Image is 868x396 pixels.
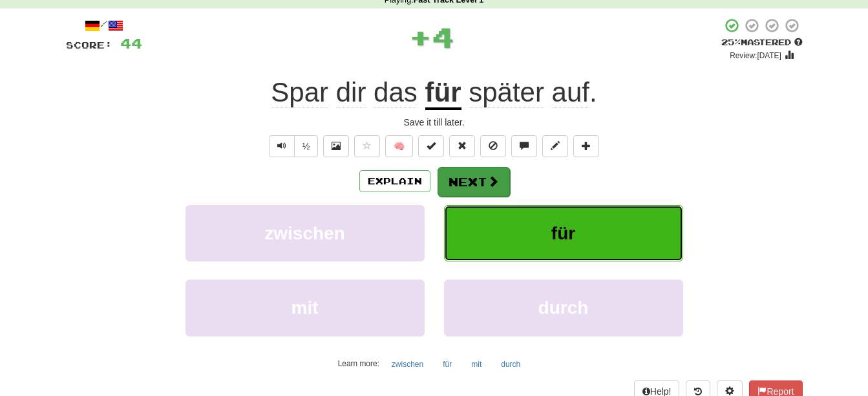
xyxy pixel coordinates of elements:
[291,298,319,318] span: mit
[538,298,589,318] span: durch
[269,135,295,157] button: Play sentence audio (ctl+space)
[464,355,489,374] button: mit
[480,135,506,157] button: Ignore sentence (alt+i)
[294,135,319,157] button: ½
[436,355,459,374] button: für
[721,37,803,49] div: Mastered
[461,77,597,108] span: .
[385,355,430,374] button: zwischen
[359,170,430,192] button: Explain
[66,39,112,50] span: Score:
[266,135,319,157] div: Text-to-speech controls
[374,77,418,108] span: das
[66,116,803,129] div: Save it till later.
[354,135,380,157] button: Favorite sentence (alt+f)
[418,135,444,157] button: Set this sentence to 100% Mastered (alt+m)
[494,355,527,374] button: durch
[271,77,328,108] span: Spar
[323,135,349,157] button: Show image (alt+x)
[552,77,589,108] span: auf
[444,205,683,261] button: für
[185,280,425,336] button: mit
[385,135,413,157] button: 🧠
[444,280,683,336] button: durch
[409,17,432,56] span: +
[185,205,425,261] button: zwischen
[511,135,537,157] button: Discuss sentence (alt+u)
[425,77,461,110] u: für
[66,17,142,34] div: /
[551,223,575,243] span: für
[432,21,454,53] span: 4
[449,135,475,157] button: Reset to 0% Mastered (alt+r)
[438,167,510,197] button: Next
[730,51,781,60] small: Review: [DATE]
[721,37,741,47] span: 25 %
[338,359,379,368] small: Learn more:
[469,77,544,108] span: später
[336,77,366,108] span: dir
[264,223,344,243] span: zwischen
[120,35,142,51] span: 44
[542,135,568,157] button: Edit sentence (alt+d)
[573,135,599,157] button: Add to collection (alt+a)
